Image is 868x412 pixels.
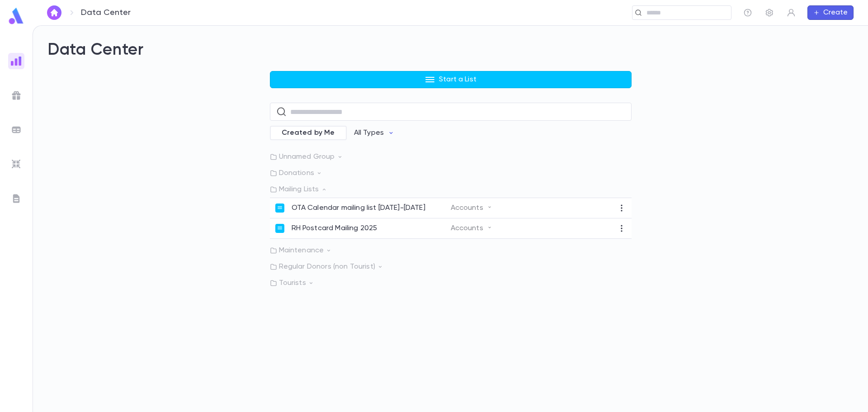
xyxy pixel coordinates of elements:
p: Data Center [81,8,131,18]
img: reports_gradient.dbe2566a39951672bc459a78b45e2f92.svg [11,56,22,66]
p: All Types [354,128,384,137]
p: Unnamed Group [270,152,632,161]
p: RH Postcard Mailing 2025 [292,224,377,233]
img: logo [7,7,25,25]
button: Start a List [270,71,632,88]
button: All Types [347,124,402,142]
img: batches_grey.339ca447c9d9533ef1741baa751efc33.svg [11,124,22,135]
button: Create [807,5,854,20]
img: letters_grey.7941b92b52307dd3b8a917253454ce1c.svg [11,193,22,204]
div: Created by Me [270,126,347,140]
p: Donations [270,169,632,178]
p: Accounts [451,204,492,213]
img: campaigns_grey.99e729a5f7ee94e3726e6486bddda8f1.svg [11,90,22,101]
img: home_white.a664292cf8c1dea59945f0da9f25487c.svg [49,9,60,16]
p: Mailing Lists [270,185,632,194]
p: Accounts [451,224,492,233]
p: OTA Calendar mailing list [DATE]-[DATE] [292,204,425,213]
p: Maintenance [270,246,632,255]
h2: Data Center [47,40,854,60]
p: Start a List [439,75,476,84]
p: Regular Donors (non Tourist) [270,262,632,271]
p: Tourists [270,279,632,288]
img: imports_grey.530a8a0e642e233f2baf0ef88e8c9fcb.svg [11,159,22,170]
span: Created by Me [276,128,340,137]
